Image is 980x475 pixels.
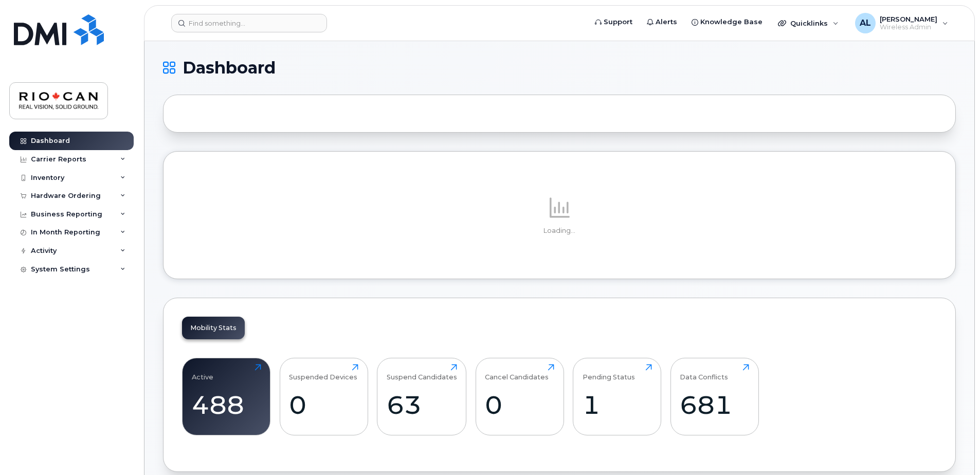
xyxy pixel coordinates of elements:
div: Cancel Candidates [485,364,549,381]
a: Active488 [192,364,261,430]
div: Suspended Devices [289,364,357,381]
div: 0 [485,390,554,420]
div: 681 [680,390,749,420]
a: Suspended Devices0 [289,364,358,430]
div: 63 [387,390,457,420]
div: Active [192,364,213,381]
div: Data Conflicts [680,364,728,381]
div: 1 [583,390,652,420]
a: Data Conflicts681 [680,364,749,430]
div: Pending Status [583,364,635,381]
a: Cancel Candidates0 [485,364,554,430]
a: Pending Status1 [583,364,652,430]
div: 0 [289,390,358,420]
div: 488 [192,390,261,420]
a: Suspend Candidates63 [387,364,457,430]
div: Suspend Candidates [387,364,457,381]
p: Loading... [182,226,937,235]
span: Dashboard [183,60,276,76]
